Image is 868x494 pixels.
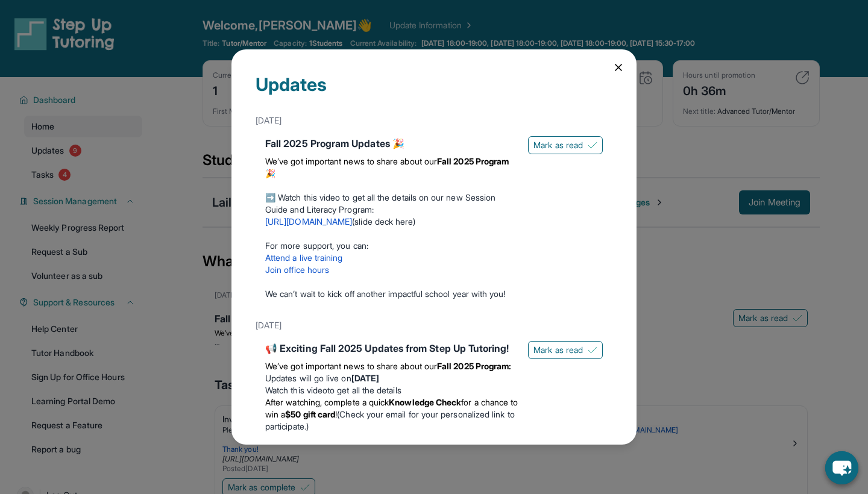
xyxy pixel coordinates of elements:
li: Updates will go live on [265,372,518,384]
strong: Fall 2025 Program [437,156,509,166]
a: Attend a live training [265,252,343,263]
a: [URL][DOMAIN_NAME] [265,216,352,227]
button: Mark as read [528,136,603,154]
span: 🎉 [265,168,275,178]
span: We can’t wait to kick off another impactful school year with you! [265,289,506,299]
li: to get all the details [265,384,518,396]
span: Mark as read [533,139,583,151]
span: Mark as read [533,344,583,356]
li: (Check your email for your personalized link to participate.) [265,396,518,433]
strong: $50 gift card [285,409,335,419]
div: [DATE] [256,110,612,131]
strong: [DATE] [351,373,379,383]
span: We’ve got important news to share about our [265,156,437,166]
span: ➡️ Watch this video to get all the details on our new Session Guide and Literacy Program: [265,192,495,214]
span: After watching, complete a quick [265,397,389,407]
strong: Knowledge Check [389,397,461,407]
span: ! [335,409,337,419]
button: chat-button [825,451,858,484]
a: Join office hours [265,264,329,275]
div: Fall 2025 Program Updates 🎉 [265,136,518,151]
span: For more support, you can: [265,240,368,251]
a: slide deck here [354,216,413,227]
img: Mark as read [588,345,597,355]
span: We’ve got important news to share about our [265,361,437,371]
strong: Fall 2025 Program: [437,361,511,371]
div: [DATE] [256,314,612,336]
div: 📢 Exciting Fall 2025 Updates from Step Up Tutoring! [265,341,518,355]
img: Mark as read [588,140,597,150]
div: Updates [256,73,612,110]
button: Mark as read [528,341,603,359]
p: ( ) [265,216,518,228]
a: Watch this video [265,385,327,395]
